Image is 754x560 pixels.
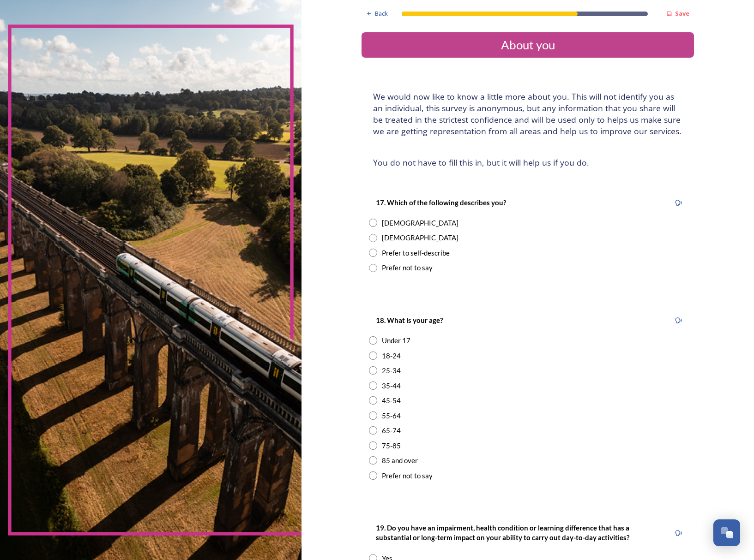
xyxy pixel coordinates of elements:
[376,316,443,324] strong: 18. What is your age?
[382,395,401,406] div: 45-54
[382,471,433,481] div: Prefer not to say
[382,441,401,451] div: 75-85
[382,411,401,421] div: 55-64
[376,524,631,542] strong: 19. Do you have an impairment, health condition or learning difference that has a substantial or ...
[382,381,401,391] div: 35-44
[373,157,682,168] h4: You do not have to fill this in, but it will help us if you do.
[382,232,458,243] div: [DEMOGRAPHIC_DATA]
[382,365,401,376] div: 25-34
[713,519,740,546] button: Open Chat
[382,455,418,466] div: 85 and over
[382,218,458,228] div: [DEMOGRAPHIC_DATA]
[382,335,410,346] div: Under 17
[382,351,401,361] div: 18-24
[382,248,450,258] div: Prefer to self-describe
[675,9,689,18] strong: Save
[376,198,506,207] strong: 17. Which of the following describes you?
[382,425,401,436] div: 65-74
[365,36,690,54] div: About you
[373,91,682,137] h4: We would now like to know a little more about you. This will not identify you as an individual, t...
[382,262,433,273] div: Prefer not to say
[375,9,388,18] span: Back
